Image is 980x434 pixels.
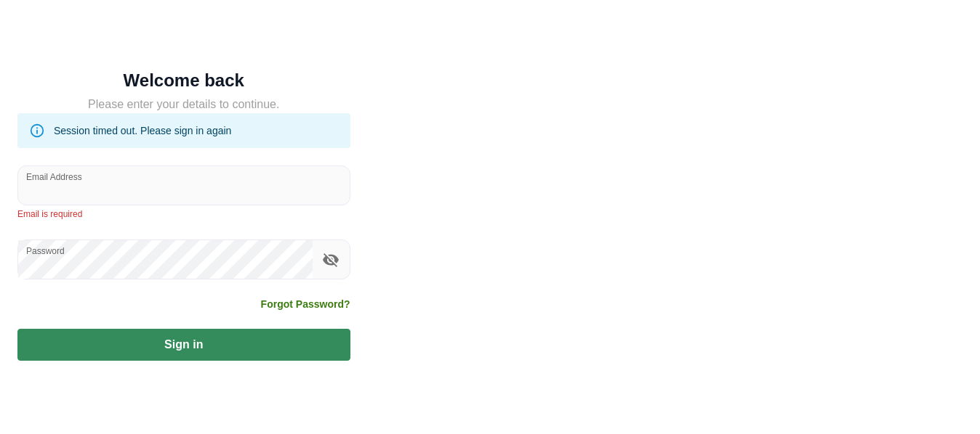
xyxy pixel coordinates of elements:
div: Session timed out. Please sign in again [54,118,231,144]
p: Email is required [17,208,350,222]
button: toggle password visibility [318,247,343,272]
label: Password [26,245,65,257]
h5: Welcome back [17,73,350,88]
button: Sign in [17,329,350,361]
label: Email Address [26,171,82,183]
h5: Please enter your details to continue. [17,96,350,113]
a: Forgot Password? [261,297,350,311]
